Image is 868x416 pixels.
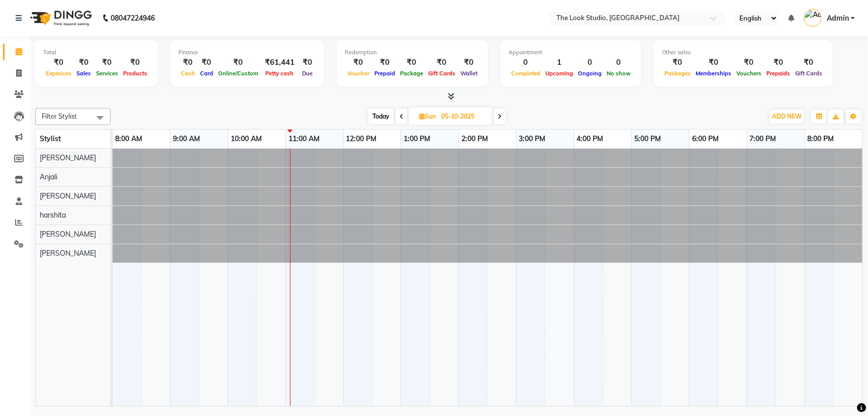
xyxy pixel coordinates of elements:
span: harshita [40,211,66,220]
span: Products [121,70,150,77]
a: 7:00 PM [747,132,779,146]
a: 1:00 PM [401,132,433,146]
span: Gift Cards [426,70,458,77]
div: ₹0 [458,57,480,68]
span: Online/Custom [216,70,261,77]
span: Due [300,70,315,77]
div: Appointment [509,48,633,57]
div: Total [43,48,150,57]
span: Prepaid [372,70,398,77]
div: Finance [178,48,316,57]
div: Redemption [345,48,480,57]
span: Filter Stylist [42,112,77,120]
div: ₹0 [734,57,764,68]
span: Sun [417,113,438,120]
img: logo [26,4,94,32]
div: ₹0 [793,57,825,68]
a: 9:00 AM [170,132,203,146]
a: 11:00 AM [286,132,322,146]
div: ₹0 [693,57,734,68]
span: Packages [662,70,693,77]
div: 0 [604,57,633,68]
a: 5:00 PM [632,132,663,146]
div: ₹0 [372,57,398,68]
button: ADD NEW [769,110,804,124]
div: ₹0 [764,57,793,68]
span: Upcoming [543,70,575,77]
div: ₹0 [93,57,121,68]
span: Gift Cards [793,70,825,77]
div: 0 [575,57,604,68]
span: Completed [509,70,543,77]
span: Package [398,70,426,77]
span: Vouchers [734,70,764,77]
span: [PERSON_NAME] [40,191,96,200]
div: ₹0 [198,57,216,68]
input: 2025-10-05 [438,109,489,124]
div: ₹0 [299,57,316,68]
a: 8:00 PM [805,132,837,146]
span: No show [604,70,633,77]
div: Other sales [662,48,825,57]
span: Services [93,70,121,77]
a: 3:00 PM [517,132,548,146]
span: Stylist [40,134,61,143]
span: Petty cash [263,70,297,77]
div: ₹0 [216,57,261,68]
div: ₹0 [74,57,93,68]
div: ₹0 [178,57,198,68]
span: [PERSON_NAME] [40,230,96,239]
b: 08047224946 [111,4,155,32]
a: 4:00 PM [574,132,606,146]
span: Today [368,109,394,124]
span: [PERSON_NAME] [40,153,96,162]
span: Cash [178,70,198,77]
span: Admin [827,13,849,24]
span: Sales [74,70,93,77]
a: 2:00 PM [459,132,491,146]
span: ADD NEW [772,113,802,120]
div: ₹0 [43,57,74,68]
div: ₹0 [345,57,372,68]
div: ₹0 [121,57,150,68]
span: Anjali [40,172,57,181]
span: [PERSON_NAME] [40,249,96,258]
span: Wallet [458,70,480,77]
span: Expenses [43,70,74,77]
a: 10:00 AM [228,132,264,146]
div: ₹0 [398,57,426,68]
span: Memberships [693,70,734,77]
a: 12:00 PM [344,132,379,146]
div: 0 [509,57,543,68]
div: ₹0 [662,57,693,68]
a: 8:00 AM [113,132,145,146]
a: 6:00 PM [690,132,721,146]
span: Card [198,70,216,77]
div: 1 [543,57,575,68]
span: Prepaids [764,70,793,77]
div: ₹0 [426,57,458,68]
span: Voucher [345,70,372,77]
img: Admin [804,9,822,27]
div: ₹61,441 [261,57,299,68]
span: Ongoing [575,70,604,77]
